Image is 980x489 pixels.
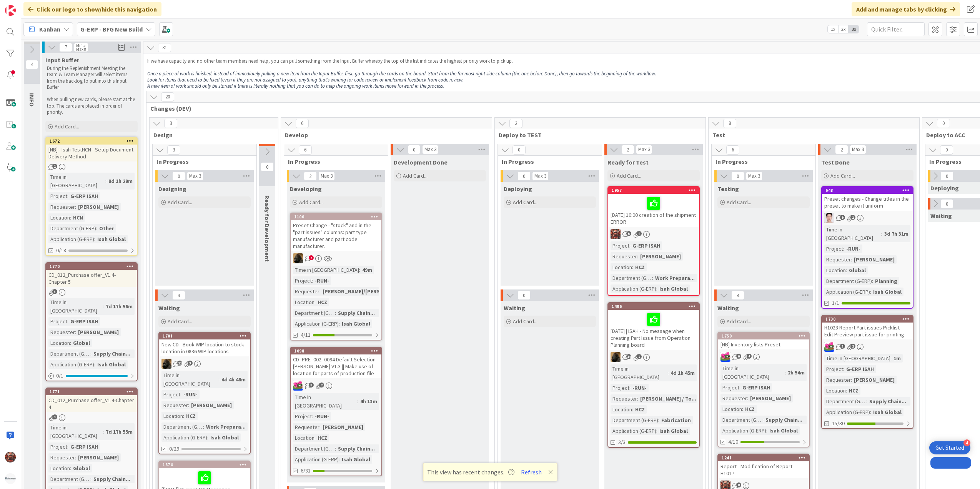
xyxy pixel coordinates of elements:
[50,138,137,144] div: 1672
[71,213,85,222] div: HCN
[881,230,882,238] span: :
[336,309,377,317] div: Supply Chain...
[75,203,76,211] span: :
[161,359,171,369] img: ND
[824,213,834,223] img: ll
[293,253,303,263] img: ND
[611,252,637,261] div: Requester
[159,461,250,468] div: 1874
[821,158,850,166] span: Test Done
[822,316,913,323] div: 1730
[824,354,890,363] div: Time in [GEOGRAPHIC_DATA]
[46,145,137,161] div: [NB] - Isah TestHCN - Setup Document Delivery Method
[667,369,669,377] span: :
[106,177,135,185] div: 8d 1h 29m
[161,371,218,388] div: Time in [GEOGRAPHIC_DATA]
[504,185,532,193] span: Deploying
[718,333,809,349] div: 1750[NB] Inventory lists Preset
[718,339,809,349] div: [NB] Inventory lists Preset
[181,390,200,399] div: -RUN-
[94,235,95,243] span: :
[824,386,846,395] div: Location
[850,215,855,220] span: 1
[882,230,910,238] div: 3d 7h 31m
[50,264,137,269] div: 1770
[608,229,699,239] div: JK
[285,131,482,139] span: Develop
[822,187,913,211] div: 648Preset changes - Change titles in the preset to make it uniform
[263,195,271,262] span: Ready for Development
[312,276,313,285] span: :
[291,348,381,354] div: 1098
[70,339,71,347] span: :
[785,368,786,377] span: :
[48,192,67,200] div: Project
[293,309,335,317] div: Department (G-ERP)
[46,371,137,381] div: 0/1
[963,439,970,446] div: 4
[291,220,381,251] div: Preset Change - "stock" and in the "part issues" columns: part type manufacturer and part code ma...
[727,199,751,206] span: Add Card...
[626,354,631,359] span: 14
[608,187,699,227] div: 1957[DATE] 10:00 creation of the shipment ERROR
[852,255,897,264] div: [PERSON_NAME]
[747,354,752,359] span: 4
[747,394,748,403] span: :
[48,173,105,190] div: Time in [GEOGRAPHIC_DATA]
[872,277,873,285] span: :
[748,394,793,403] div: [PERSON_NAME]
[824,225,881,242] div: Time in [GEOGRAPHIC_DATA]
[158,185,186,193] span: Designing
[608,352,699,362] div: ND
[870,288,871,296] span: :
[339,319,340,328] span: :
[59,43,72,52] span: 7
[637,252,638,261] span: :
[158,304,180,312] span: Waiting
[838,25,849,33] span: 2x
[177,361,182,366] span: 11
[48,339,70,347] div: Location
[509,119,522,128] span: 2
[736,354,741,359] span: 6
[657,284,690,293] div: Isah Global
[46,138,137,161] div: 1672[NB] - Isah TestHCN - Setup Document Delivery Method
[218,375,220,384] span: :
[718,333,809,339] div: 1750
[424,148,436,151] div: Max 3
[172,171,185,181] span: 0
[513,199,537,206] span: Add Card...
[189,174,201,178] div: Max 3
[607,158,649,166] span: Ready for Test
[844,365,876,373] div: G-ERP ISAH
[180,390,181,399] span: :
[68,192,100,200] div: G-ERP ISAH
[159,339,250,356] div: New CD - Book WIP location to stock location in 0836 WIP locations
[846,266,847,274] span: :
[717,304,739,312] span: Waiting
[720,394,747,403] div: Requester
[48,317,67,326] div: Project
[832,299,839,307] span: 1/1
[846,386,847,395] span: :
[90,349,92,358] span: :
[502,158,592,165] span: In Progress
[518,467,544,477] button: Refresh
[828,25,838,33] span: 1x
[25,60,38,69] span: 4
[301,331,311,339] span: 4/11
[740,383,772,392] div: G-ERP ISAH
[513,318,537,325] span: Add Card...
[321,174,333,178] div: Max 3
[47,65,136,90] p: During the Replenishment Meeting the team & Team Manager will select items from the backlog to pu...
[717,185,739,193] span: Testing
[727,318,751,325] span: Add Card...
[293,393,357,410] div: Time in [GEOGRAPHIC_DATA]
[847,386,860,395] div: HCZ
[822,187,913,194] div: 648
[313,276,331,285] div: -RUN-
[611,384,629,392] div: Project
[164,119,177,128] span: 3
[394,158,448,166] span: Development Done
[67,317,68,326] span: :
